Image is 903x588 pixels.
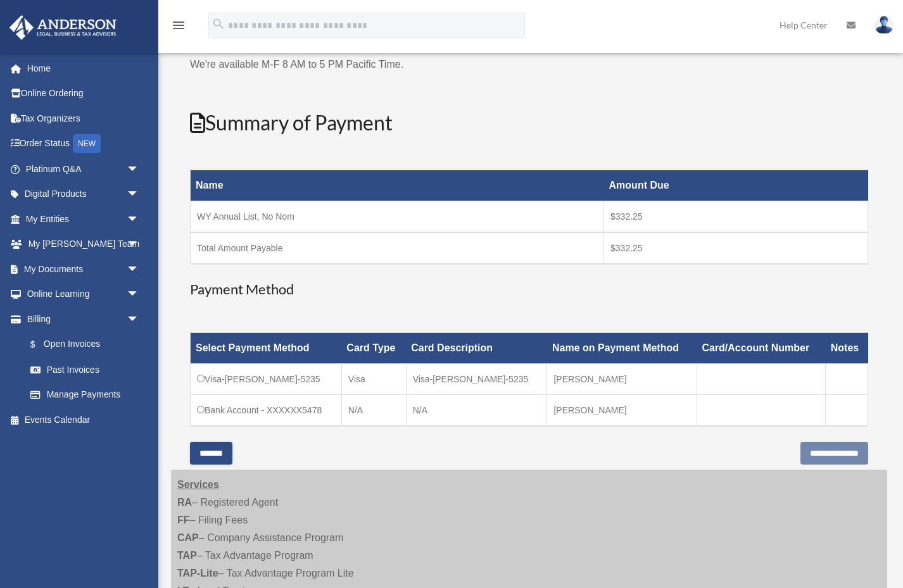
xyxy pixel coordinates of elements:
h3: Payment Method [190,280,868,299]
span: arrow_drop_down [127,232,152,258]
strong: TAP-Lite [177,568,218,579]
a: Platinum Q&Aarrow_drop_down [9,156,158,182]
td: Visa [341,364,406,395]
a: Past Invoices [18,357,152,382]
img: Anderson Advisors Platinum Portal [6,15,120,40]
p: We're available M-F 8 AM to 5 PM Pacific Time. [190,56,868,73]
i: search [212,17,225,31]
h2: Summary of Payment [190,109,868,137]
th: Card Description [406,333,547,364]
div: NEW [73,134,101,153]
span: arrow_drop_down [127,182,152,208]
span: $ [37,337,44,353]
td: Visa-[PERSON_NAME]-5235 [191,364,342,395]
td: $332.25 [604,232,868,264]
strong: CAP [177,532,199,543]
td: Visa-[PERSON_NAME]-5235 [406,364,547,395]
strong: FF [177,515,190,525]
td: [PERSON_NAME] [547,364,697,395]
th: Select Payment Method [191,333,342,364]
a: Online Ordering [9,81,158,106]
a: My Entitiesarrow_drop_down [9,206,158,232]
a: My Documentsarrow_drop_down [9,256,158,282]
th: Card Type [341,333,406,364]
a: $Open Invoices [18,332,146,358]
td: $332.25 [604,201,868,233]
td: WY Annual List, No Nom [191,201,604,233]
a: Digital Productsarrow_drop_down [9,182,158,207]
a: My [PERSON_NAME] Teamarrow_drop_down [9,232,158,257]
strong: TAP [177,550,197,561]
a: Home [9,56,158,81]
strong: Services [177,479,219,490]
a: Manage Payments [18,382,152,408]
a: Events Calendar [9,407,158,432]
a: Online Learningarrow_drop_down [9,282,158,307]
th: Amount Due [604,170,868,201]
th: Card/Account Number [697,333,825,364]
a: Billingarrow_drop_down [9,306,152,332]
th: Name on Payment Method [547,333,697,364]
td: N/A [406,395,547,427]
span: arrow_drop_down [127,206,152,232]
a: Tax Organizers [9,106,158,131]
span: arrow_drop_down [127,306,152,332]
span: arrow_drop_down [127,156,152,182]
td: [PERSON_NAME] [547,395,697,427]
td: Bank Account - XXXXXX5478 [191,395,342,427]
a: Order StatusNEW [9,131,158,157]
th: Notes [826,333,868,364]
span: arrow_drop_down [127,282,152,308]
span: arrow_drop_down [127,256,152,282]
img: User Pic [875,16,894,34]
i: menu [171,18,186,33]
td: Total Amount Payable [191,232,604,264]
td: N/A [341,395,406,427]
strong: RA [177,497,192,508]
a: menu [171,22,186,33]
th: Name [191,170,604,201]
